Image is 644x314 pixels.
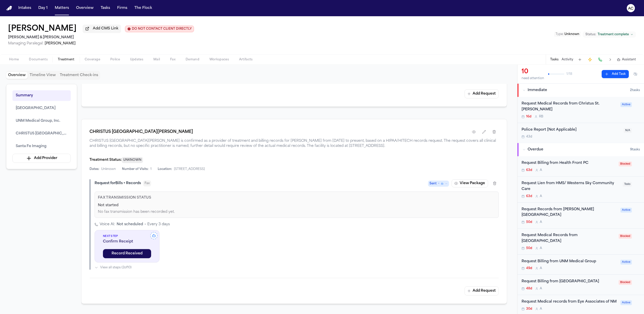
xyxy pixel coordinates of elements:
span: Active [620,208,632,213]
span: Active [620,300,632,305]
button: Edit client contact restriction [125,26,194,32]
span: A [540,307,542,311]
button: Day 1 [36,4,50,13]
span: Workspaces [209,58,229,62]
div: Request Billing from [GEOGRAPHIC_DATA] [522,279,616,285]
button: Add Provider [12,154,71,163]
button: UNM Medical Group, Inc. [12,116,71,126]
button: Overview [74,4,96,13]
a: Firms [115,4,129,13]
button: Edit Type: Unknown [554,32,581,37]
span: Confirm Receipt [103,239,151,244]
button: Fax [143,180,151,186]
button: Matters [53,4,71,13]
span: Blocked [619,280,632,285]
div: Request Medical Records from [GEOGRAPHIC_DATA] [522,233,616,244]
button: The Flock [132,4,154,13]
span: [STREET_ADDRESS] [174,167,205,171]
span: Mail [153,58,160,62]
span: Status: [585,32,596,37]
div: need attention [522,76,544,80]
button: View all steps (2of10) [95,266,499,270]
button: Add Request [464,286,499,295]
span: Treatment [58,58,75,62]
a: Home [6,6,12,11]
span: 49d [526,266,532,270]
span: Add CMS Link [93,26,118,31]
button: Make a Call [597,56,604,63]
span: Unknown [564,33,579,36]
button: Edit matter name [8,24,77,33]
span: Police [110,58,120,62]
span: 63d [526,194,532,198]
span: 48d [526,287,532,291]
span: A [540,287,542,291]
div: Request Billing from Health Front PC [522,160,616,166]
span: 50d [526,220,532,224]
span: 9 task s [630,148,640,152]
button: Tasks [99,4,112,13]
span: 30d [526,307,532,311]
span: Blocked [619,162,632,166]
div: Open task: Request Lien from HMS/ Westerns Sky Community Care [517,177,644,203]
button: Treatment Check-ins [58,72,100,79]
div: Request Records from [PERSON_NAME][GEOGRAPHIC_DATA] [522,207,617,218]
div: Request for Bills + Records [95,181,141,186]
div: Open task: Request Billing from Health Front PC [517,156,644,177]
span: Home [9,58,19,62]
span: Blocked [619,234,632,239]
span: Dates: [90,167,99,171]
span: Treatment complete [598,32,629,37]
span: 16d [526,115,531,119]
span: Demand [186,58,199,62]
span: DO NOT CONTACT CLIENT DIRECTLY [132,27,192,31]
span: Artifacts [239,58,253,62]
span: Treatment Status: [90,158,122,162]
div: Request Lien from HMS/ Westerns Sky Community Care [522,181,620,192]
h1: CHRISTUS [GEOGRAPHIC_DATA][PERSON_NAME] [90,129,193,135]
span: Location: [158,167,172,171]
button: Summary [12,90,71,101]
button: Add Task [576,56,583,63]
span: Every 3 days [147,222,170,227]
button: Record Received [103,249,151,258]
button: Hide completed tasks (⌘⇧H) [631,70,640,78]
span: Voice AI: [100,222,115,227]
button: Assistant [617,58,636,62]
h1: [PERSON_NAME] [8,24,77,33]
div: Open task: Request Billing from UNM Medical Group [517,255,644,275]
span: R B [539,115,543,119]
span: A [540,194,542,198]
button: Intakes [16,4,33,13]
div: Open task: Request Billing from Guadalupe County Hospital [517,275,644,295]
div: Police Report [Not Applicable] [522,127,621,133]
span: A [540,266,542,270]
span: • [145,222,146,227]
span: N/A [624,128,632,133]
button: Add Task [602,70,629,78]
span: Documents [29,58,48,62]
span: Number of Visits: [122,167,148,171]
button: Add CMS Link [83,25,121,33]
button: Change status from Treatment complete [583,31,636,38]
button: Add Request [464,89,499,98]
span: Type : [556,33,564,36]
button: Timeline View [28,72,58,79]
span: Todo [623,182,632,187]
img: Finch Logo [6,6,12,11]
button: Overdue9tasks [517,143,644,156]
span: • [438,181,439,186]
span: 50d [526,246,532,250]
span: Updates [130,58,143,62]
span: Next Step [103,234,151,238]
span: Not started [98,203,118,208]
div: Open task: Police Report [Not Applicable] [517,123,644,143]
div: Request Billing from UNM Medical Group [522,259,617,265]
span: Not scheduled [117,222,143,227]
span: 43d [526,135,532,139]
